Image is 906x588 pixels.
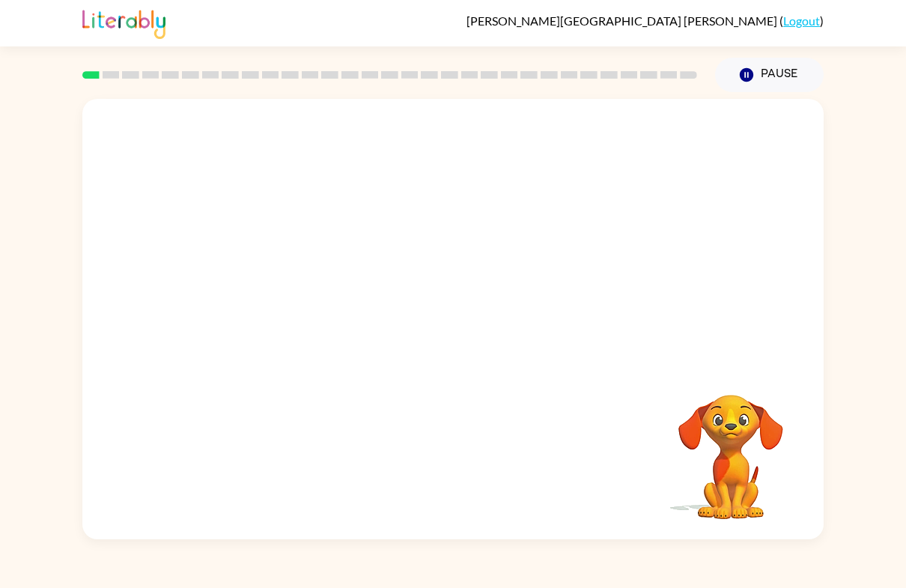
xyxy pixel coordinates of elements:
[466,13,824,28] div: ( )
[783,13,820,28] a: Logout
[656,372,806,521] video: Your browser must support playing .mp4 files to use Literably. Please try using another browser.
[466,13,779,28] span: [PERSON_NAME][GEOGRAPHIC_DATA] [PERSON_NAME]
[82,6,165,39] img: Literably
[715,58,824,92] button: Pause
